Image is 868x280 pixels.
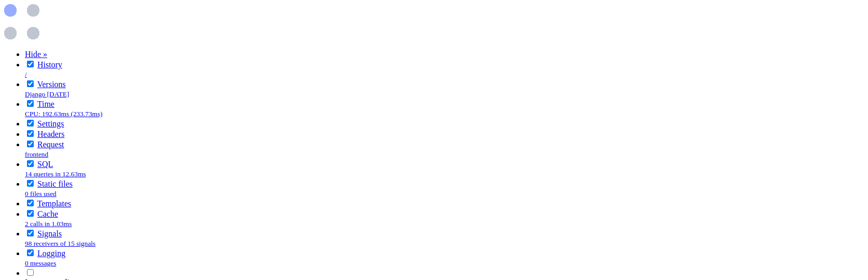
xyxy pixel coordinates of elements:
[37,130,64,138] a: Headers
[27,180,34,187] input: Disable for next and successive requests
[25,259,56,267] small: 0 messages
[25,170,86,178] small: 14 queries in 12.63ms
[37,119,64,128] a: Settings
[25,240,95,247] small: 98 receivers of 15 signals
[25,80,69,98] a: VersionsDjango [DATE]
[27,141,34,147] input: Disable for next and successive requests
[25,209,72,228] a: Cache2 calls in 1.03ms
[25,110,103,118] small: CPU: 192.63ms (233.73ms)
[25,60,62,78] a: History/
[27,130,34,137] input: Disable for next and successive requests
[27,61,34,67] input: Disable for next and successive requests
[27,269,34,276] input: Enable for next and successive requests
[37,199,72,208] a: Templates
[4,4,39,39] img: Loading...
[25,150,48,158] small: frontend
[25,190,57,198] small: 0 files used
[25,220,72,228] small: 2 calls in 1.03ms
[25,100,103,118] a: TimeCPU: 192.63ms (233.73ms)
[25,229,95,247] a: Signals98 receivers of 15 signals
[27,210,34,217] input: Disable for next and successive requests
[25,90,69,98] small: Django [DATE]
[27,100,34,107] input: Disable for next and successive requests
[25,249,65,267] a: Logging0 messages
[27,80,34,87] input: Disable for next and successive requests
[25,179,73,198] a: Static files0 files used
[27,230,34,236] input: Disable for next and successive requests
[27,120,34,127] input: Disable for next and successive requests
[27,249,34,256] input: Disable for next and successive requests
[25,71,27,78] small: /
[25,140,64,158] a: Requestfrontend
[4,4,864,41] div: loading spinner
[25,50,47,59] a: Hide »
[25,160,86,178] a: SQL14 queries in 12.63ms
[27,160,34,167] input: Disable for next and successive requests
[27,200,34,206] input: Disable for next and successive requests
